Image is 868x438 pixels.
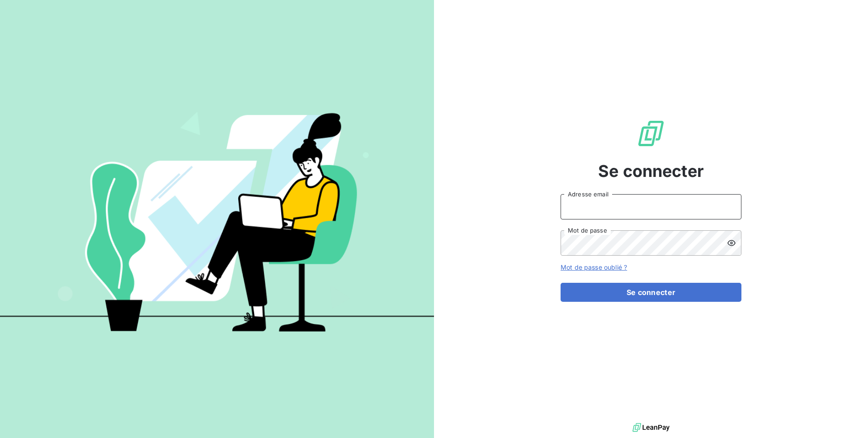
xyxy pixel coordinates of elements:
[637,119,665,148] img: Logo LeanPay
[561,283,741,302] button: Se connecter
[561,263,627,271] a: Mot de passe oublié ?
[632,421,670,434] img: logo
[561,194,741,219] input: placeholder
[598,159,704,183] span: Se connecter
